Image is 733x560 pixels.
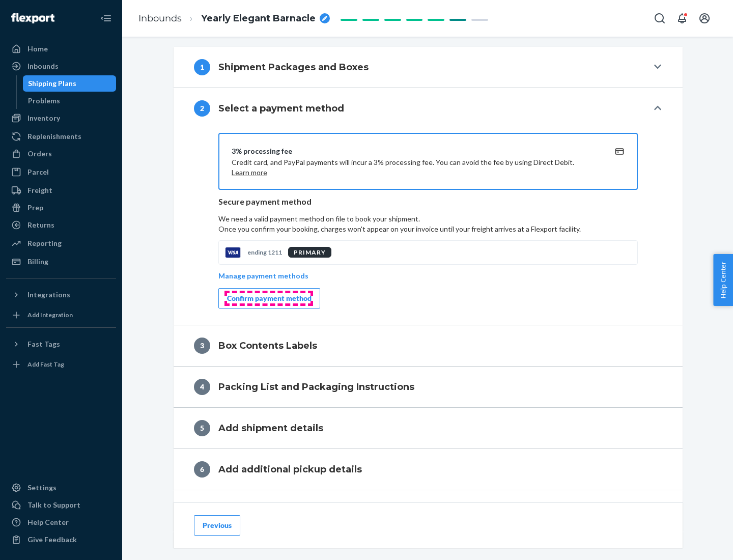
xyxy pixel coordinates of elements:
[247,248,282,257] p: ending 1211
[174,88,683,129] button: 2Select a payment method
[27,113,60,123] div: Inventory
[6,480,116,496] a: Settings
[23,75,117,92] a: Shipping Plans
[6,514,116,530] a: Help Center
[694,8,715,29] button: Open account menu
[6,235,116,251] a: Reporting
[27,149,52,159] div: Orders
[218,422,323,435] h4: Add shipment details
[218,339,317,352] h4: Box Contents Labels
[218,463,362,476] h4: Add additional pickup details
[174,408,683,449] button: 5Add shipment details
[6,254,116,270] a: Billing
[194,338,210,354] div: 3
[27,185,52,195] div: Freight
[218,214,638,234] p: We need a valid payment method on file to book your shipment.
[6,41,116,57] a: Home
[6,356,116,373] a: Add Fast Tag
[27,61,59,71] div: Inbounds
[194,100,210,117] div: 2
[27,311,73,319] div: Add Integration
[174,490,683,531] button: 7Shipping Quote
[232,146,600,156] div: 3% processing fee
[11,13,54,23] img: Flexport logo
[27,257,48,267] div: Billing
[96,8,116,29] button: Close Navigation
[174,449,683,490] button: 6Add additional pickup details
[27,535,77,545] div: Give Feedback
[130,4,338,34] ol: breadcrumbs
[201,12,316,25] span: Yearly Elegant Barnacle
[28,78,76,89] div: Shipping Plans
[6,531,116,548] button: Give Feedback
[27,290,70,300] div: Integrations
[27,500,80,510] div: Talk to Support
[27,220,54,230] div: Returns
[6,200,116,216] a: Prep
[218,196,638,208] p: Secure payment method
[174,367,683,407] button: 4Packing List and Packaging Instructions
[288,247,331,258] div: PRIMARY
[6,497,116,513] a: Talk to Support
[6,110,116,126] a: Inventory
[6,336,116,352] button: Fast Tags
[232,167,267,178] button: Learn more
[6,307,116,323] a: Add Integration
[227,293,312,303] div: Confirm payment method
[6,128,116,145] a: Replenishments
[27,131,81,142] div: Replenishments
[27,339,60,349] div: Fast Tags
[194,515,240,536] button: Previous
[28,96,60,106] div: Problems
[194,379,210,395] div: 4
[6,182,116,199] a: Freight
[194,59,210,75] div: 1
[27,44,48,54] div: Home
[174,325,683,366] button: 3Box Contents Labels
[138,13,182,24] a: Inbounds
[6,287,116,303] button: Integrations
[27,238,62,248] div: Reporting
[194,420,210,436] div: 5
[174,47,683,88] button: 1Shipment Packages and Boxes
[27,360,64,369] div: Add Fast Tag
[218,224,638,234] p: Once you confirm your booking, charges won't appear on your invoice until your freight arrives at...
[218,61,369,74] h4: Shipment Packages and Boxes
[713,254,733,306] button: Help Center
[27,517,69,527] div: Help Center
[218,288,320,309] button: Confirm payment method
[27,167,49,177] div: Parcel
[27,203,43,213] div: Prep
[218,380,414,394] h4: Packing List and Packaging Instructions
[6,58,116,74] a: Inbounds
[194,461,210,478] div: 6
[218,102,344,115] h4: Select a payment method
[232,157,600,178] p: Credit card, and PayPal payments will incur a 3% processing fee. You can avoid the fee by using D...
[6,164,116,180] a: Parcel
[650,8,670,29] button: Open Search Box
[23,93,117,109] a: Problems
[672,8,692,29] button: Open notifications
[27,483,57,493] div: Settings
[6,146,116,162] a: Orders
[6,217,116,233] a: Returns
[218,271,308,281] p: Manage payment methods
